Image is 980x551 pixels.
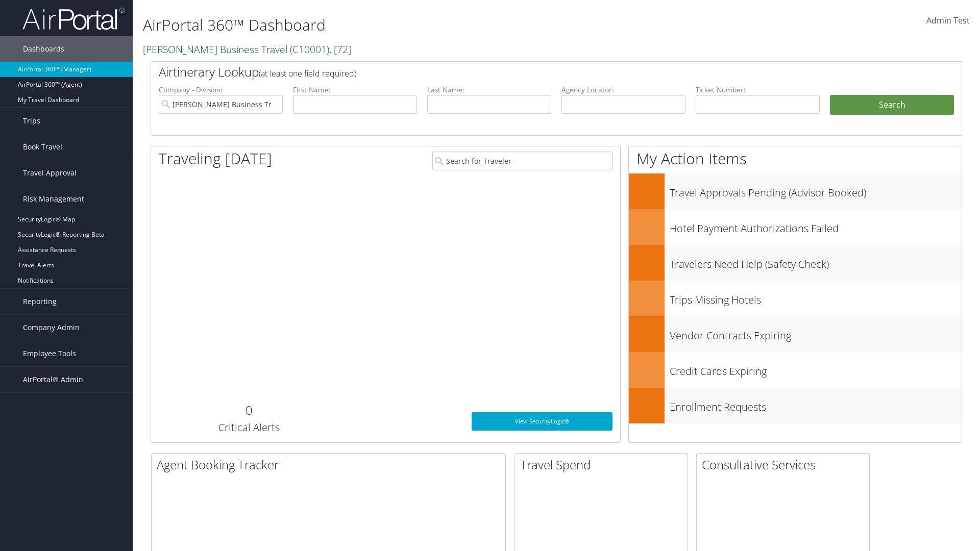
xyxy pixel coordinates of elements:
h3: Travelers Need Help (Safety Check) [670,252,962,271]
span: Trips [23,108,40,134]
span: Book Travel [23,134,62,160]
label: Company - Division: [159,85,283,95]
a: Enrollment Requests [629,388,962,423]
h2: Airtinerary Lookup [159,63,887,81]
h1: Traveling [DATE] [159,148,272,169]
button: Search [830,95,954,115]
label: Last Name: [427,85,551,95]
h3: Hotel Payment Authorizations Failed [670,216,962,236]
label: Ticket Number: [696,85,820,95]
span: Risk Management [23,186,84,212]
a: Credit Cards Expiring [629,352,962,388]
label: First Name: [293,85,417,95]
h3: Trips Missing Hotels [670,288,962,307]
h1: My Action Items [629,148,962,169]
input: Search for Traveler [432,152,612,170]
span: Dashboards [23,36,64,62]
h3: Critical Alerts [159,420,339,435]
a: Travel Approvals Pending (Advisor Booked) [629,173,962,209]
span: , [ 72 ] [329,42,351,56]
h3: Vendor Contracts Expiring [670,323,962,343]
h3: Travel Approvals Pending (Advisor Booked) [670,181,962,200]
span: Company Admin [23,315,80,340]
h3: Credit Cards Expiring [670,359,962,379]
h2: 0 [159,402,339,419]
h2: Agent Booking Tracker [157,456,505,473]
span: ( C10001 ) [290,42,329,56]
span: Employee Tools [23,341,76,366]
img: airportal-logo.png [22,7,125,31]
a: View SecurityLogic® [472,412,612,431]
a: Travelers Need Help (Safety Check) [629,245,962,281]
a: Hotel Payment Authorizations Failed [629,209,962,245]
h3: Enrollment Requests [670,395,962,414]
span: Reporting [23,289,57,314]
label: Agency Locator: [561,85,685,95]
span: AirPortal® Admin [23,367,83,392]
a: [PERSON_NAME] Business Travel [143,42,351,56]
h2: Travel Spend [520,456,688,473]
h2: Consultative Services [702,456,869,473]
span: Travel Approval [23,160,77,186]
h1: AirPortal 360™ Dashboard [143,14,694,36]
span: Admin Test [926,15,970,26]
a: Admin Test [926,5,970,37]
span: (at least one field required) [259,68,356,79]
a: Vendor Contracts Expiring [629,316,962,352]
a: Trips Missing Hotels [629,281,962,316]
